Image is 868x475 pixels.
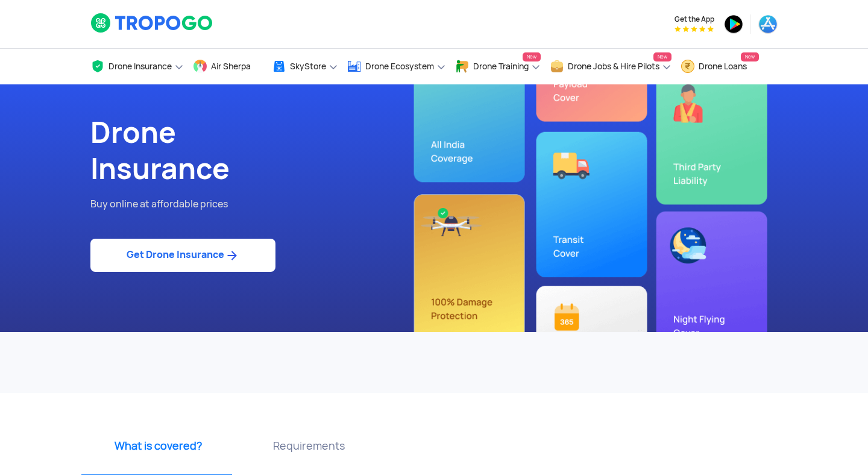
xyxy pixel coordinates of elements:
a: Drone Insurance [90,49,184,84]
span: Get the App [675,14,714,24]
span: Drone Loans [699,61,747,71]
span: Drone Ecosystem [365,61,434,71]
span: Air Sherpa [211,61,251,71]
img: App Raking [675,26,714,32]
a: Drone Jobs & Hire PilotsNew [550,49,671,84]
img: ic_playstore.png [724,14,743,34]
img: ic_appstore.png [758,14,778,34]
p: What is covered? [87,438,229,453]
span: Drone Jobs & Hire Pilots [568,61,659,71]
p: Requirements [238,438,380,453]
a: Air Sherpa [193,49,263,84]
a: Drone Ecosystem [347,49,446,84]
img: ic_arrow_forward_blue.svg [224,248,239,263]
span: Drone Training [473,61,529,71]
span: SkyStore [290,61,326,71]
h1: Drone Insurance [90,115,425,187]
p: Buy online at affordable prices [90,197,425,212]
span: Drone Insurance [108,61,172,71]
a: Get Drone Insurance [90,239,275,272]
a: Drone TrainingNew [455,49,541,84]
a: Drone LoansNew [681,49,759,84]
img: logoHeader.svg [90,13,214,33]
span: New [741,52,759,61]
span: New [653,52,671,61]
a: SkyStore [272,49,338,84]
span: New [523,52,541,61]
